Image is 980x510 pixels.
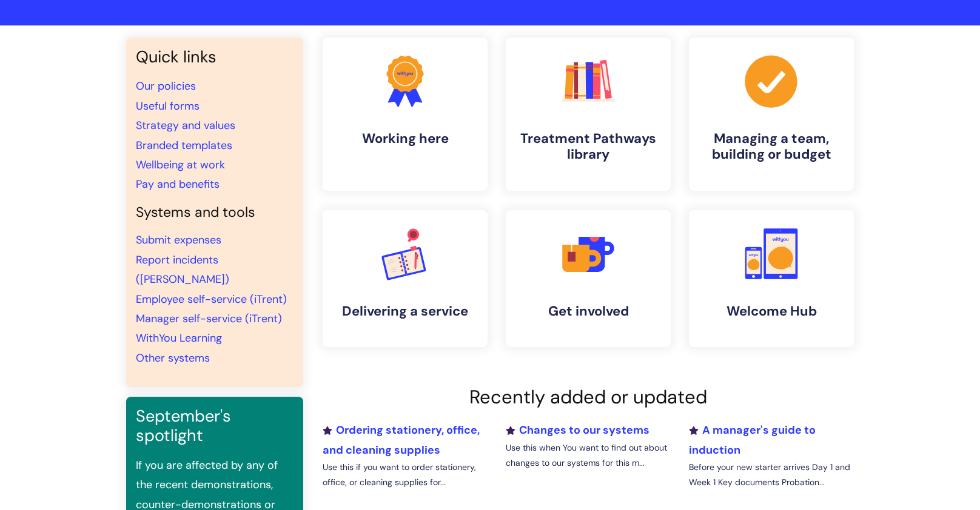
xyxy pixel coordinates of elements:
a: Manager self-service (iTrent) [136,311,282,326]
a: Delivering a service [323,210,488,347]
p: Use this when You want to find out about changes to our systems for this m... [506,440,671,471]
a: Useful forms [136,99,200,113]
a: Employee self-service (iTrent) [136,292,287,306]
a: Branded templates [136,138,232,153]
h3: Quick links [136,47,294,67]
a: Changes to our systems [506,423,649,437]
a: Welcome Hub [689,210,854,347]
a: Report incidents ([PERSON_NAME]) [136,253,229,286]
a: Working here [323,38,488,191]
a: Pay and benefits [136,177,220,191]
p: Before your new starter arrives Day 1 and Week 1 Key documents Probation... [689,460,854,490]
a: Other systems [136,351,210,365]
a: Our policies [136,79,196,93]
p: Use this if you want to order stationery, office, or cleaning supplies for... [323,460,488,490]
a: Treatment Pathways library [506,38,671,191]
a: Strategy and values [136,118,235,133]
a: Managing a team, building or budget [689,38,854,191]
h3: September's spotlight [136,406,294,446]
h4: Working here [332,131,478,147]
h4: Managing a team, building or budget [699,131,844,163]
h4: Get involved [515,303,661,319]
h2: Recently added or updated [323,386,854,408]
a: Wellbeing at work [136,157,225,172]
h4: Systems and tools [136,204,294,221]
a: Ordering stationery, office, and cleaning supplies [323,423,480,457]
a: WithYou Learning [136,331,222,345]
h4: Welcome Hub [699,303,844,319]
h4: Delivering a service [332,303,478,319]
a: A manager's guide to induction [689,423,816,457]
a: Submit expenses [136,233,221,247]
a: Get involved [506,210,671,347]
h4: Treatment Pathways library [515,131,661,163]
